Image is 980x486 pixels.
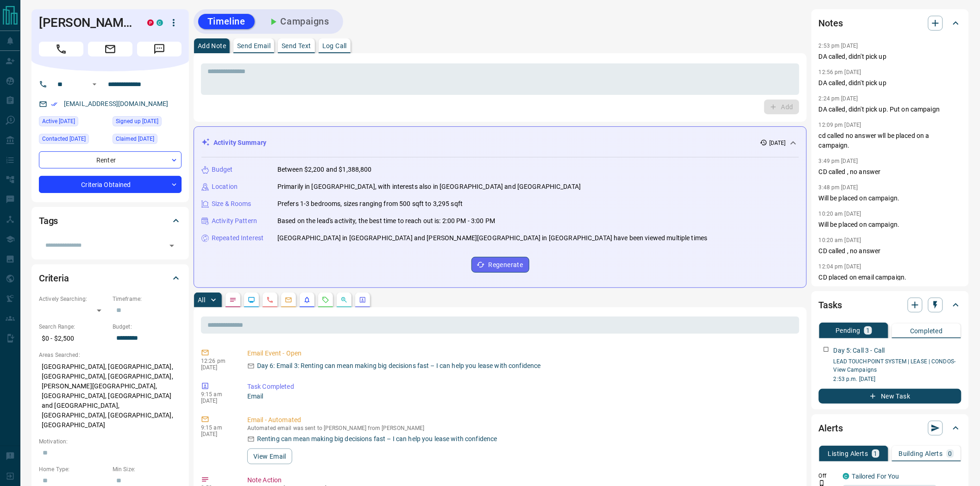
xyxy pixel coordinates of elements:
p: [DATE] [201,431,233,437]
div: Tags [39,210,182,232]
div: Sun Aug 10 2025 [39,134,108,147]
p: Based on the lead's activity, the best time to reach out is: 2:00 PM - 3:00 PM [277,216,495,226]
svg: Emails [285,296,292,304]
span: Email [88,42,132,56]
p: Send Text [282,43,311,49]
p: Send Email [237,43,270,49]
p: Off [819,472,837,480]
p: Budget [212,165,233,174]
p: 9:15 am [201,424,233,431]
div: Renter [39,151,182,168]
p: 9:15 am [201,391,233,398]
div: Activity Summary[DATE] [201,134,799,151]
p: 12:04 pm [DATE] [819,263,861,270]
svg: Lead Browsing Activity [248,296,255,304]
p: Listing Alerts [828,450,868,457]
p: Home Type: [39,465,108,474]
p: Prefers 1-3 bedrooms, sizes ranging from 500 sqft to 3,295 sqft [277,199,463,209]
p: 1 [874,450,878,457]
p: 1 [866,327,870,334]
p: 12:26 pm [201,358,233,364]
p: Email [247,392,796,401]
div: Criteria Obtained [39,176,182,193]
p: 0 [949,450,952,457]
p: Email - Automated [247,415,796,425]
button: Open [165,239,178,252]
p: Timeframe: [113,295,182,303]
p: 10:20 am [DATE] [819,211,861,217]
p: All [198,297,205,303]
p: Will be placed on campaign. [819,220,961,230]
p: Min Size: [113,465,182,474]
h1: [PERSON_NAME] [39,15,133,30]
p: Day 6: Email 3: Renting can mean making big decisions fast – I can help you lease with confidence [257,361,541,371]
p: [DATE] [201,364,233,371]
div: Tue Mar 22 2022 [113,134,182,147]
span: Active [DATE] [42,117,75,126]
p: Will be placed on campaign. [819,193,961,203]
div: Criteria [39,267,182,289]
p: Completed [910,328,943,334]
p: 2:24 pm [DATE] [819,95,858,102]
p: [GEOGRAPHIC_DATA] in [GEOGRAPHIC_DATA] and [PERSON_NAME][GEOGRAPHIC_DATA] in [GEOGRAPHIC_DATA] ha... [277,233,708,243]
p: $0 - $2,500 [39,331,108,346]
p: [DATE] [769,139,786,147]
p: CD called , no answer [819,246,961,256]
p: Log Call [322,43,347,49]
p: Renting can mean making big decisions fast – I can help you lease with confidence [257,434,497,444]
svg: Calls [266,296,274,304]
p: DA called, didn't pick up [819,52,961,62]
svg: Requests [322,296,329,304]
p: 10:20 am [DATE] [819,237,861,243]
button: Timeline [198,14,255,29]
p: Pending [836,327,861,334]
p: Areas Searched: [39,351,182,359]
p: DA called, didn't pick up. Put on campaign [819,105,961,114]
h2: Criteria [39,271,69,286]
p: CD called , no answer [819,167,961,177]
svg: Email Verified [51,101,57,107]
p: [DATE] [201,398,233,404]
p: Location [212,182,238,192]
a: LEAD TOUCHPOINT SYSTEM | LEASE | CONDOS- View Campaigns [834,358,956,373]
p: 12:56 pm [DATE] [819,69,861,75]
div: Alerts [819,417,961,439]
p: 3:48 pm [DATE] [819,184,858,191]
p: [GEOGRAPHIC_DATA], [GEOGRAPHIC_DATA], [GEOGRAPHIC_DATA], [GEOGRAPHIC_DATA], [PERSON_NAME][GEOGRAP... [39,359,182,433]
span: Message [137,42,182,56]
h2: Tasks [819,298,842,312]
span: Claimed [DATE] [116,134,154,143]
p: Motivation: [39,437,182,446]
p: Task Completed [247,382,796,392]
p: Repeated Interest [212,233,264,243]
div: condos.ca [157,19,163,26]
span: Call [39,42,83,56]
p: Actively Searching: [39,295,108,303]
p: Email Event - Open [247,349,796,358]
p: Day 5: Call 3 - Call [834,346,885,355]
h2: Notes [819,16,843,31]
h2: Alerts [819,421,843,436]
a: [EMAIL_ADDRESS][DOMAIN_NAME] [64,100,169,107]
p: 12:09 pm [DATE] [819,122,861,128]
button: Open [89,79,100,90]
svg: Opportunities [340,296,348,304]
p: Budget: [113,323,182,331]
p: cd called no answer wll be placed on a campaign. [819,131,961,150]
p: Activity Summary [214,138,266,148]
div: Notes [819,12,961,34]
div: Tasks [819,294,961,316]
button: View Email [247,449,292,464]
svg: Listing Alerts [303,296,311,304]
a: Tailored For You [852,473,899,480]
p: Automated email was sent to [PERSON_NAME] from [PERSON_NAME] [247,425,796,431]
span: Contacted [DATE] [42,134,86,143]
button: New Task [819,389,961,404]
div: Sun Feb 21 2016 [113,116,182,129]
p: Primarily in [GEOGRAPHIC_DATA], with interests also in [GEOGRAPHIC_DATA] and [GEOGRAPHIC_DATA] [277,182,581,192]
svg: Agent Actions [359,296,366,304]
p: Add Note [198,43,226,49]
h2: Tags [39,213,58,228]
p: Note Action [247,475,796,485]
button: Regenerate [471,257,529,273]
